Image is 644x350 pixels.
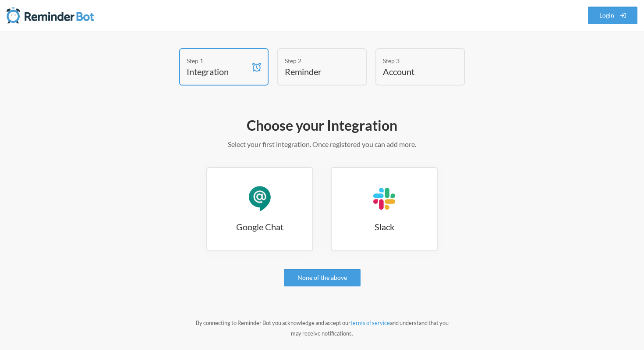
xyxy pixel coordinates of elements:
div: Step 2 [285,56,346,65]
h4: Account [383,65,444,78]
div: Step 1 [187,56,248,65]
h3: Slack [332,221,437,233]
a: terms of service [350,319,390,326]
small: By connecting to Reminder Bot you acknowledge and accept our and understand that you may receive ... [196,319,449,337]
h4: Integration [187,65,248,78]
a: Login [588,7,638,24]
h3: Google Chat [207,221,312,233]
h2: Choose your Integration [68,116,576,135]
p: Select your first integration. Once registered you can add more. [68,139,576,150]
a: None of the above [284,269,361,286]
img: Reminder Bot [7,7,94,24]
h4: Reminder [285,65,346,78]
div: Step 3 [383,56,444,65]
